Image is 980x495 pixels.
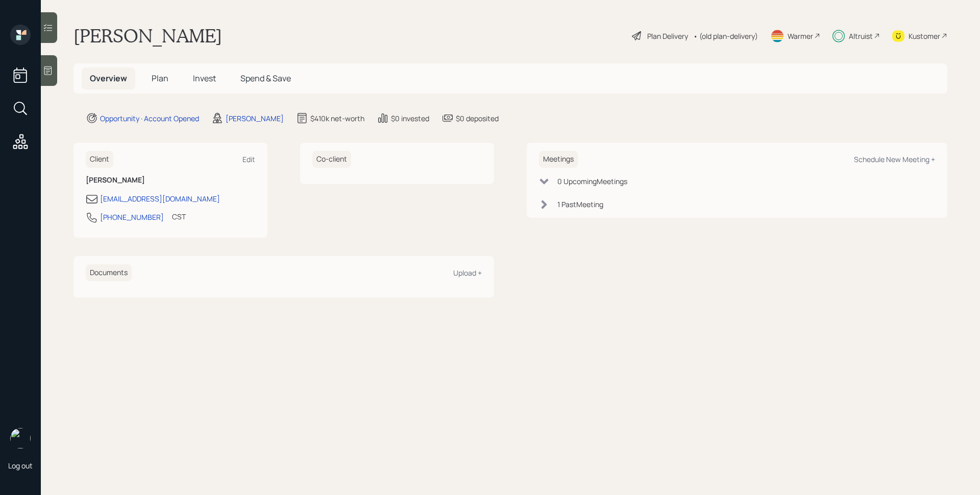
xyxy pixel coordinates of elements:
div: $410k net-worth [310,113,364,124]
div: 1 Past Meeting [557,199,603,210]
h6: Co-client [312,151,351,168]
h1: [PERSON_NAME] [73,25,222,47]
span: Plan [152,73,168,84]
h6: Client [86,151,113,168]
div: Plan Delivery [647,31,688,41]
div: $0 invested [391,113,429,124]
div: 0 Upcoming Meeting s [557,176,627,187]
div: Log out [8,461,33,470]
div: Kustomer [909,31,940,41]
div: Upload + [453,268,482,278]
div: Opportunity · Account Opened [100,113,199,124]
div: Altruist [849,31,873,41]
div: CST [172,211,186,222]
div: [EMAIL_ADDRESS][DOMAIN_NAME] [100,193,220,204]
div: Warmer [788,31,813,41]
div: $0 deposited [456,113,499,124]
h6: Meetings [539,151,578,168]
div: • (old plan-delivery) [693,31,758,41]
div: Edit [242,154,255,164]
img: james-distasi-headshot.png [10,428,31,448]
span: Invest [193,73,216,84]
div: [PHONE_NUMBER] [100,212,164,222]
h6: Documents [86,264,132,281]
h6: [PERSON_NAME] [86,176,255,185]
div: [PERSON_NAME] [226,113,284,124]
span: Spend & Save [240,73,291,84]
div: Schedule New Meeting + [854,154,935,164]
span: Overview [90,73,127,84]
